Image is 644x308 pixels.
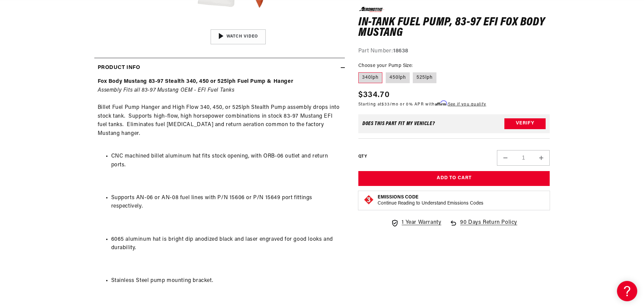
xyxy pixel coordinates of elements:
p: Starting at /mo or 0% APR with . [358,101,486,107]
label: 340lph [358,72,382,83]
em: Assembly Fits all 83-97 Mustang OEM - EFI Fuel Tanks [98,88,235,93]
li: Stainless Steel pump mounting bracket. [111,277,341,285]
li: Supports AN-06 or AN-08 fuel lines with P/N 15606 or P/N 15649 port fittings respectively. [111,194,341,211]
h2: Product Info [98,64,140,72]
p: Continue Reading to Understand Emissions Codes [378,200,483,207]
a: 90 Days Return Policy [449,218,517,234]
li: 6065 aluminum hat is bright dip anodized black and laser engraved for good looks and durability. [111,235,341,253]
label: 525lph [413,72,436,83]
span: 90 Days Return Policy [460,218,517,234]
button: Emissions CodeContinue Reading to Understand Emissions Codes [378,194,483,207]
button: Verify [504,118,546,129]
div: Part Number: [358,47,550,55]
strong: 18638 [393,48,408,53]
span: $334.70 [358,89,390,101]
button: Add to Cart [358,171,550,186]
a: 1 Year Warranty [391,218,441,227]
span: $33 [382,102,390,106]
label: 450lph [386,72,410,83]
a: See if you qualify - Learn more about Affirm Financing (opens in modal) [448,102,486,106]
strong: Fox Body Mustang 83-97 Stealth 340, 450 or 525lph Fuel Pump & Hanger [98,79,293,84]
h1: In-Tank Fuel Pump, 83-97 EFI Fox Body Mustang [358,17,550,38]
p: Billet Fuel Pump Hanger and High Flow 340, 450, or 525lph Stealth Pump assembly drops into stock ... [98,77,341,147]
legend: Choose your Pump Size: [358,62,413,69]
strong: Emissions Code [378,195,419,200]
span: 1 Year Warranty [402,218,441,227]
div: Does This part fit My vehicle? [362,121,435,126]
img: Emissions code [363,194,374,205]
li: CNC machined billet aluminum hat fits stock opening, with ORB-06 outlet and return ports. [111,152,341,169]
span: Affirm [435,100,447,105]
summary: Product Info [94,58,345,78]
label: QTY [358,154,367,160]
